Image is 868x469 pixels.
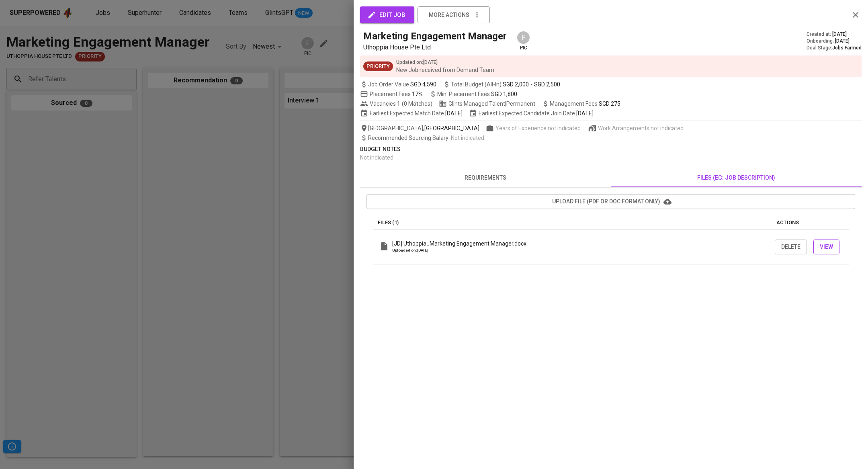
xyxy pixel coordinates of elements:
[835,38,850,45] span: [DATE]
[491,91,517,97] span: SGD 1,800
[576,109,594,117] span: [DATE]
[616,173,857,183] span: files (eg: job description)
[437,91,517,97] span: Min. Placement Fees
[418,6,490,23] button: more actions
[534,80,560,88] span: SGD 2,500
[832,31,847,38] span: [DATE]
[598,124,685,132] span: Work Arrangements not indicated.
[365,173,606,183] span: requirements
[369,10,405,20] span: edit job
[396,100,400,108] span: 1
[378,219,776,227] p: Files (1)
[807,31,862,38] div: Created at :
[424,124,479,132] span: [GEOGRAPHIC_DATA]
[363,30,507,43] h5: Marketing Engagement Manager
[412,91,423,97] span: 17%
[360,100,432,108] span: Vacancies ( 0 Matches )
[360,154,395,161] span: Not indicated .
[368,135,451,141] span: Recommended Sourcing Salary :
[439,100,535,108] span: Glints Managed Talent | Permanent
[813,240,839,254] button: View
[530,80,532,88] span: -
[495,124,582,132] span: Years of Experience not indicated.
[451,135,485,141] span: Not indicated .
[776,219,844,227] p: actions
[363,63,393,70] span: Priority
[445,109,463,117] span: [DATE]
[360,145,862,154] p: Budget Notes
[820,242,833,252] span: View
[366,194,855,209] button: upload file (pdf or doc format only)
[503,80,529,88] span: SGD 2,000
[360,109,463,117] span: Earliest Expected Match Date
[550,100,620,107] span: Management Fees
[516,31,530,51] div: pic
[443,80,560,88] span: Total Budget (All-In)
[516,31,530,45] div: F
[360,124,479,132] span: [GEOGRAPHIC_DATA] ,
[392,240,526,248] p: [JD] Uthoppia_Marketing Engagement Manager.docx
[807,45,862,51] div: Deal Stage :
[469,109,594,117] span: Earliest Expected Candidate Join Date
[392,248,526,253] p: Uploaded on: [DATE]
[373,197,849,207] span: upload file (pdf or doc format only)
[775,240,807,254] button: Delete
[363,43,431,51] span: Uthoppia House Pte Ltd
[410,80,436,88] span: SGD 4,590
[396,66,494,74] p: New Job received from Demand Team
[370,91,423,97] span: Placement Fees
[832,45,862,51] span: Jobs Farmed
[360,6,414,23] button: edit job
[429,10,469,20] span: more actions
[396,59,494,66] p: Updated on : [DATE]
[360,80,436,88] span: Job Order Value
[807,38,862,45] div: Onboarding :
[599,100,620,107] span: SGD 275
[781,242,800,252] span: Delete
